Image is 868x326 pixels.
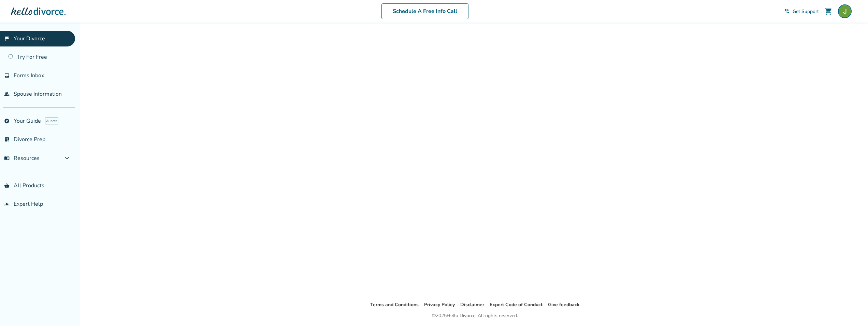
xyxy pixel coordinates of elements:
span: Resources [4,154,40,162]
a: phone_in_talkGet Support [784,8,819,15]
span: expand_more [63,154,71,162]
span: list_alt_check [4,137,10,142]
a: Expert Code of Conduct [490,301,542,308]
li: Give feedback [548,301,580,309]
span: Forms Inbox [14,72,44,79]
a: Privacy Policy [424,301,455,308]
span: shopping_cart [824,7,833,15]
a: Terms and Conditions [370,301,419,308]
span: explore [4,118,10,124]
span: phone_in_talk [784,9,790,14]
span: shopping_basket [4,183,10,188]
span: Get Support [793,8,819,15]
span: inbox [4,73,10,78]
span: people [4,91,10,97]
a: Schedule A Free Info Call [381,3,468,19]
span: flag_2 [4,36,10,41]
span: menu_book [4,155,10,161]
span: AI beta [45,118,58,124]
div: © 2025 Hello Divorce. All rights reserved. [432,312,518,320]
img: James Coles [838,4,852,18]
span: groups [4,201,10,207]
li: Disclaimer [460,301,484,309]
